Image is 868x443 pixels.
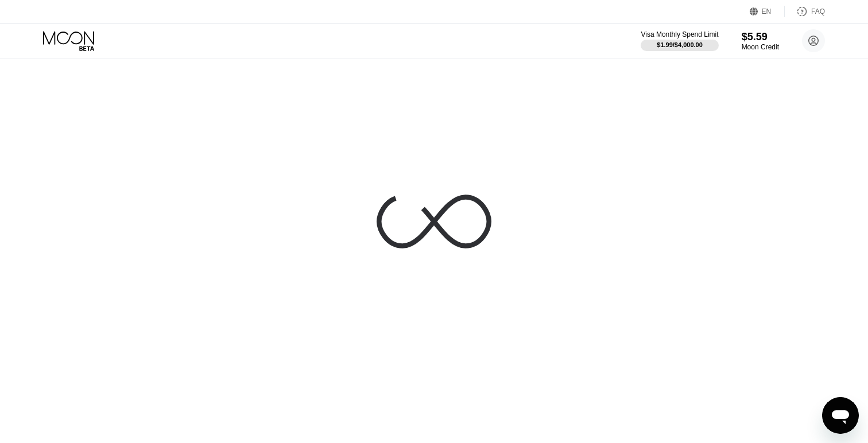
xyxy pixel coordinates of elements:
div: $5.59 [742,31,779,43]
div: $5.59Moon Credit [742,31,779,51]
div: FAQ [785,6,825,17]
iframe: Button to launch messaging window [822,397,859,434]
div: FAQ [811,7,825,15]
div: Moon Credit [742,43,779,51]
div: Visa Monthly Spend Limit$1.99/$4,000.00 [641,30,718,51]
div: Visa Monthly Spend Limit [641,30,718,38]
div: EN [750,6,785,17]
div: $1.99 / $4,000.00 [657,41,703,48]
div: EN [762,7,772,15]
